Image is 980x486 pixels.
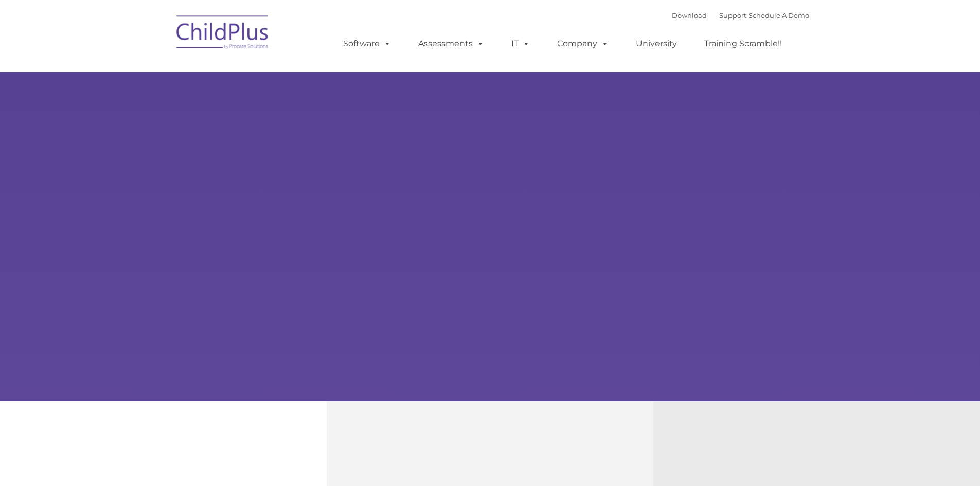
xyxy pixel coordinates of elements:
[672,11,707,20] a: Download
[333,33,401,54] a: Software
[694,33,792,54] a: Training Scramble!!
[719,11,746,20] a: Support
[749,11,809,20] a: Schedule A Demo
[672,11,809,20] font: |
[547,33,619,54] a: Company
[501,33,540,54] a: IT
[408,33,494,54] a: Assessments
[626,33,687,54] a: University
[171,8,274,60] img: ChildPlus by Procare Solutions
